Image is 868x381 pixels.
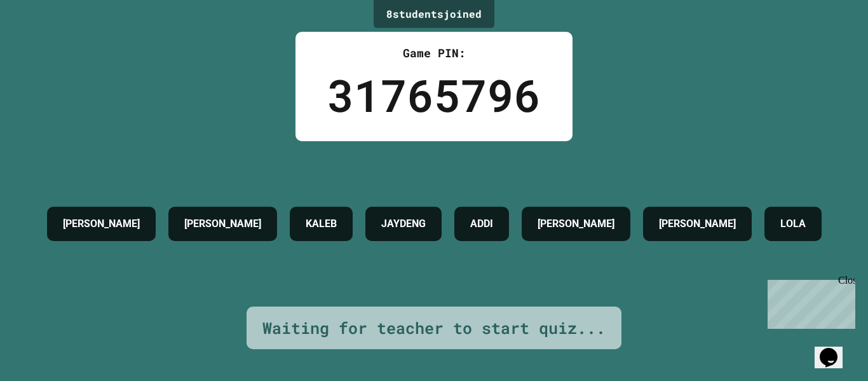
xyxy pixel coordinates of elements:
[5,5,88,81] div: Chat with us now!Close
[306,216,337,232] h4: KALEB
[538,216,614,232] h4: [PERSON_NAME]
[184,216,261,232] h4: [PERSON_NAME]
[763,275,855,329] iframe: chat widget
[815,330,855,368] iframe: chat widget
[63,216,140,232] h4: [PERSON_NAME]
[470,216,493,232] h4: ADDI
[381,216,426,232] h4: JAYDENG
[659,216,736,232] h4: [PERSON_NAME]
[327,62,541,128] div: 31765796
[327,45,541,62] div: Game PIN:
[262,316,606,340] div: Waiting for teacher to start quiz...
[780,216,806,232] h4: LOLA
